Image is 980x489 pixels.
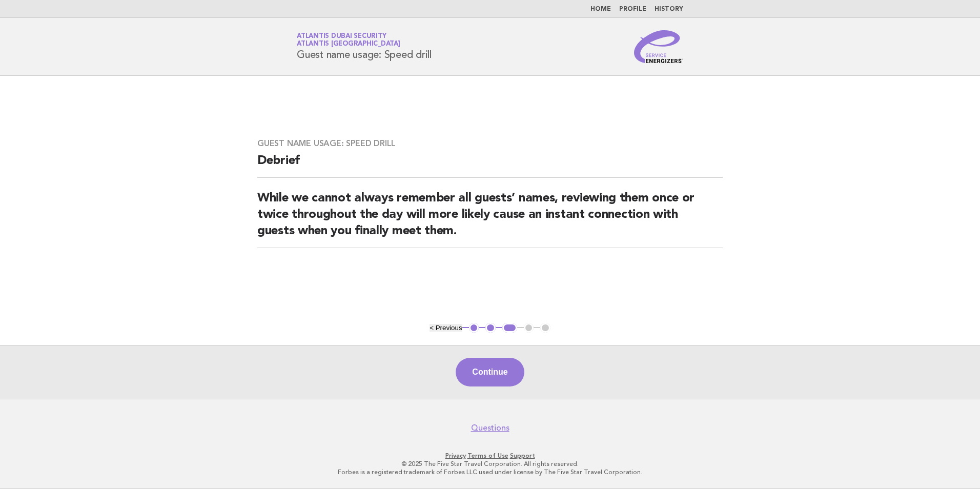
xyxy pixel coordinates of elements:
[297,33,432,60] h1: Guest name usage: Speed drill
[469,323,479,333] button: 1
[456,358,524,386] button: Continue
[655,6,683,12] a: History
[257,138,723,149] h3: Guest name usage: Speed drill
[619,6,646,12] a: Profile
[445,452,466,459] a: Privacy
[176,468,804,476] p: Forbes is a registered trademark of Forbes LLC used under license by The Five Star Travel Corpora...
[485,323,496,333] button: 2
[467,452,508,459] a: Terms of Use
[297,41,400,48] span: Atlantis [GEOGRAPHIC_DATA]
[430,324,462,332] button: < Previous
[471,423,509,433] a: Questions
[257,190,723,248] h2: While we cannot always remember all guests’ names, reviewing them once or twice throughout the da...
[257,153,723,178] h2: Debrief
[634,30,683,63] img: Service Energizers
[297,33,400,47] a: Atlantis Dubai SecurityAtlantis [GEOGRAPHIC_DATA]
[590,6,611,12] a: Home
[502,323,517,333] button: 3
[176,460,804,468] p: © 2025 The Five Star Travel Corporation. All rights reserved.
[176,452,804,460] p: · ·
[510,452,535,459] a: Support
